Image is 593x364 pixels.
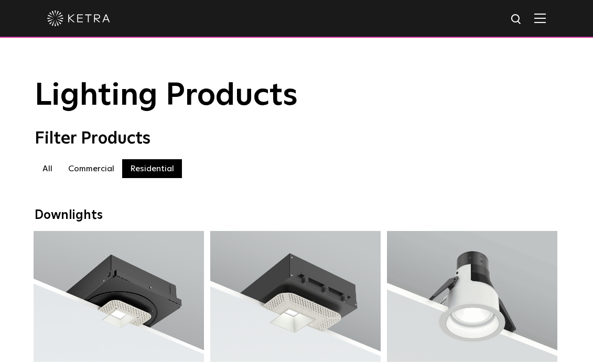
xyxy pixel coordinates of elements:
label: Residential [122,159,182,178]
div: Downlights [35,208,559,223]
img: Hamburger%20Nav.svg [534,13,546,23]
label: Commercial [60,159,122,178]
img: search icon [510,13,523,26]
img: ketra-logo-2019-white [47,10,110,26]
span: Lighting Products [35,80,298,112]
label: All [35,159,60,178]
div: Filter Products [35,129,559,149]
